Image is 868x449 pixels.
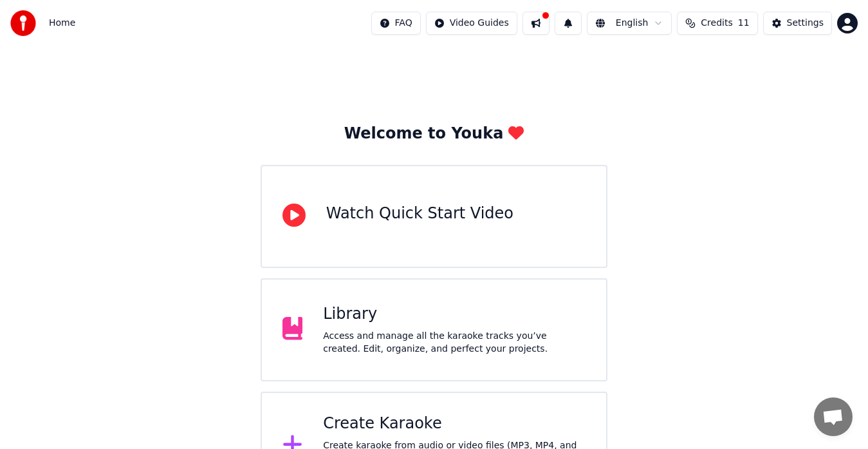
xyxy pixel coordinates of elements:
span: 11 [738,17,750,30]
div: Watch Quick Start Video [326,204,513,224]
div: Welcome to Youka [344,124,524,144]
span: Credits [701,17,732,30]
span: Home [49,17,75,30]
div: Settings [787,17,824,30]
div: Access and manage all the karaoke tracks you’ve created. Edit, organize, and perfect your projects. [323,330,586,356]
a: Open chat [814,397,853,436]
div: Library [323,304,586,325]
button: Settings [763,12,832,35]
button: Credits11 [677,12,757,35]
button: FAQ [371,12,421,35]
nav: breadcrumb [49,17,75,30]
button: Video Guides [426,12,517,35]
div: Create Karaoke [323,414,586,434]
img: youka [10,10,36,36]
